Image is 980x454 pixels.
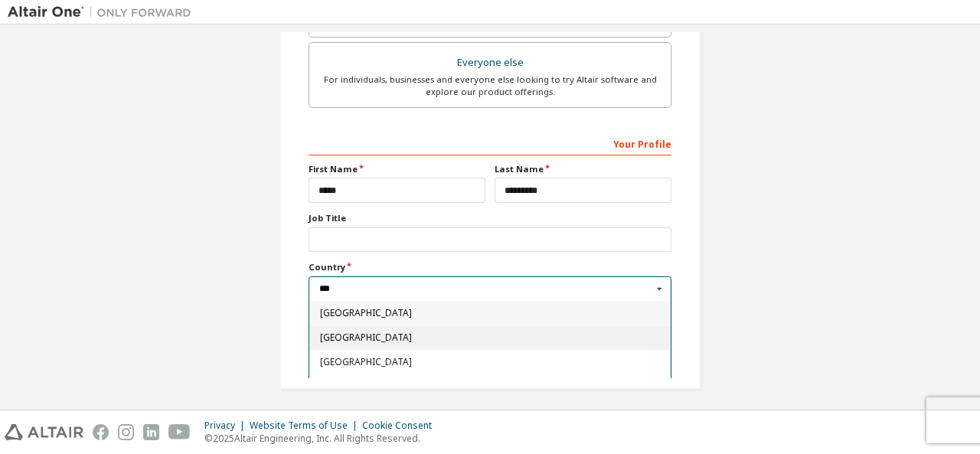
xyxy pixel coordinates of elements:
img: altair_logo.svg [5,424,83,440]
div: For individuals, businesses and everyone else looking to try Altair software and explore our prod... [318,73,661,98]
img: facebook.svg [93,424,109,440]
div: Cookie Consent [362,420,441,432]
span: [GEOGRAPHIC_DATA] [320,309,661,318]
label: Last Name [495,163,671,175]
label: Job Title [309,212,671,224]
span: [GEOGRAPHIC_DATA] [320,358,661,367]
div: Website Terms of Use [250,420,362,432]
div: Everyone else [318,52,661,73]
img: youtube.svg [168,424,191,440]
div: Privacy [204,420,250,432]
img: linkedin.svg [143,424,159,440]
div: Your Profile [309,131,671,155]
img: instagram.svg [118,424,134,440]
label: First Name [309,163,485,175]
label: Country [309,261,671,273]
p: © 2025 Altair Engineering, Inc. All Rights Reserved. [204,432,441,445]
img: Altair One [8,5,199,20]
span: [GEOGRAPHIC_DATA] [320,333,661,342]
